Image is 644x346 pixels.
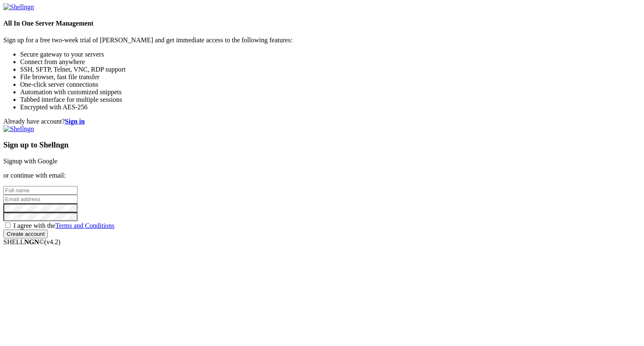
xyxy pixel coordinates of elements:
[65,118,85,125] a: Sign in
[3,195,78,204] input: Email address
[20,96,641,103] li: Tabbed interface for multiple sessions
[3,172,641,179] p: or continue with email:
[3,36,641,44] p: Sign up for a free two-week trial of [PERSON_NAME] and get immediate access to the following feat...
[3,20,641,27] h4: All In One Server Management
[24,238,39,245] b: NGN
[20,81,641,88] li: One-click server connections
[3,3,34,11] img: Shellngn
[20,51,641,58] li: Secure gateway to your servers
[3,230,48,238] input: Create account
[20,73,641,81] li: File browser, fast file transfer
[44,238,61,245] span: 4.2.0
[3,125,34,133] img: Shellngn
[20,66,641,73] li: SSH, SFTP, Telnet, VNC, RDP support
[3,158,57,165] a: Signup with Google
[3,140,641,150] h3: Sign up to Shellngn
[3,118,641,125] div: Already have account?
[55,222,114,229] a: Terms and Conditions
[3,186,78,195] input: Full name
[3,238,60,245] span: SHELL ©
[5,222,10,228] input: I agree with theTerms and Conditions
[13,222,114,229] span: I agree with the
[20,103,641,111] li: Encrypted with AES-256
[20,88,641,96] li: Automation with customized snippets
[20,58,641,66] li: Connect from anywhere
